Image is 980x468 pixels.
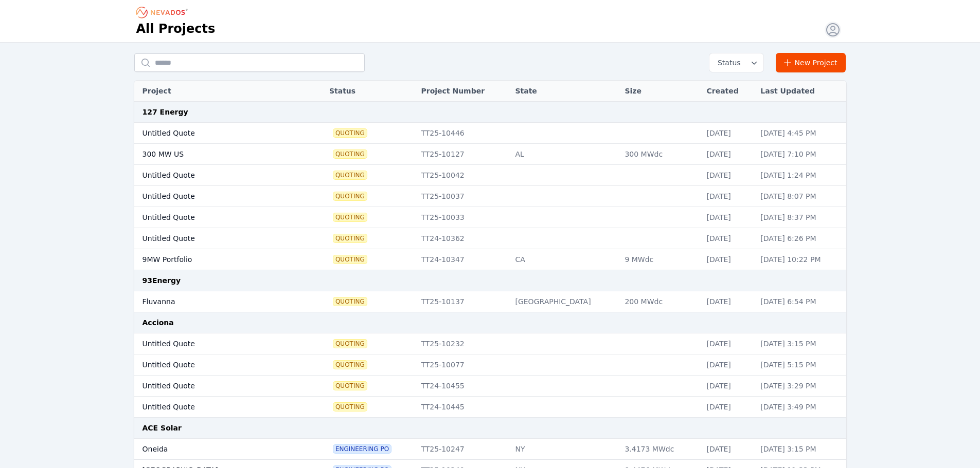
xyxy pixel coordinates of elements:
td: 300 MWdc [619,144,701,165]
th: Project [134,81,298,102]
td: [DATE] [701,291,755,312]
td: Untitled Quote [134,228,298,249]
tr: Untitled QuoteQuotingTT25-10033[DATE][DATE] 8:37 PM [134,207,846,228]
td: [DATE] 3:49 PM [755,397,846,418]
span: Quoting [333,340,367,348]
td: [DATE] 6:54 PM [755,291,846,312]
td: [DATE] [701,144,755,165]
tr: Untitled QuoteQuotingTT24-10362[DATE][DATE] 6:26 PM [134,228,846,249]
td: TT24-10445 [416,397,510,418]
td: TT25-10232 [416,333,510,354]
tr: 300 MW USQuotingTT25-10127AL300 MWdc[DATE][DATE] 7:10 PM [134,144,846,165]
td: Oneida [134,439,298,460]
td: 9MW Portfolio [134,249,298,270]
th: Size [619,81,701,102]
td: Untitled Quote [134,165,298,186]
span: Quoting [333,361,367,369]
td: TT25-10127 [416,144,510,165]
tr: Untitled QuoteQuotingTT25-10077[DATE][DATE] 5:15 PM [134,354,846,376]
tr: OneidaEngineering POTT25-10247NY3.4173 MWdc[DATE][DATE] 3:15 PM [134,439,846,460]
td: TT25-10137 [416,291,510,312]
tr: Untitled QuoteQuotingTT25-10232[DATE][DATE] 3:15 PM [134,333,846,354]
tr: FluvannaQuotingTT25-10137[GEOGRAPHIC_DATA]200 MWdc[DATE][DATE] 6:54 PM [134,291,846,312]
span: Quoting [333,255,367,264]
td: Untitled Quote [134,207,298,228]
td: Untitled Quote [134,123,298,144]
td: TT25-10033 [416,207,510,228]
td: [DATE] 3:15 PM [755,439,846,460]
td: [DATE] [701,123,755,144]
span: Status [714,58,741,68]
td: Untitled Quote [134,354,298,376]
td: AL [510,144,619,165]
th: Project Number [416,81,510,102]
th: Created [701,81,755,102]
td: [DATE] 3:15 PM [755,333,846,354]
td: 127 Energy [134,102,846,123]
td: [DATE] [701,186,755,207]
td: TT25-10247 [416,439,510,460]
span: Quoting [333,129,367,137]
td: [DATE] 4:45 PM [755,123,846,144]
td: [DATE] [701,249,755,270]
td: ACE Solar [134,418,846,439]
td: NY [510,439,619,460]
td: Fluvanna [134,291,298,312]
td: [DATE] [701,354,755,376]
span: Quoting [333,382,367,390]
tr: Untitled QuoteQuotingTT25-10042[DATE][DATE] 1:24 PM [134,165,846,186]
td: Acciona [134,312,846,333]
td: Untitled Quote [134,376,298,397]
span: Quoting [333,213,367,221]
span: Quoting [333,297,367,306]
tr: Untitled QuoteQuotingTT25-10037[DATE][DATE] 8:07 PM [134,186,846,207]
td: [DATE] [701,228,755,249]
span: Engineering PO [333,445,391,453]
td: [DATE] [701,439,755,460]
td: TT24-10455 [416,376,510,397]
td: TT25-10037 [416,186,510,207]
td: 3.4173 MWdc [619,439,701,460]
td: [DATE] 1:24 PM [755,165,846,186]
td: [DATE] 7:10 PM [755,144,846,165]
th: Last Updated [755,81,846,102]
span: Quoting [333,171,367,179]
tr: Untitled QuoteQuotingTT24-10455[DATE][DATE] 3:29 PM [134,376,846,397]
td: [DATE] 3:29 PM [755,376,846,397]
td: [DATE] [701,165,755,186]
td: TT24-10362 [416,228,510,249]
td: 93Energy [134,270,846,291]
td: [DATE] 8:07 PM [755,186,846,207]
td: TT24-10347 [416,249,510,270]
td: [DATE] 6:26 PM [755,228,846,249]
td: [DATE] 10:22 PM [755,249,846,270]
tr: 9MW PortfolioQuotingTT24-10347CA9 MWdc[DATE][DATE] 10:22 PM [134,249,846,270]
td: TT25-10077 [416,354,510,376]
td: 200 MWdc [619,291,701,312]
td: [DATE] [701,207,755,228]
span: Quoting [333,234,367,242]
td: [DATE] [701,376,755,397]
td: Untitled Quote [134,186,298,207]
th: State [510,81,619,102]
td: CA [510,249,619,270]
h1: All Projects [136,21,216,37]
tr: Untitled QuoteQuotingTT24-10445[DATE][DATE] 3:49 PM [134,397,846,418]
th: Status [324,81,416,102]
td: [DATE] [701,397,755,418]
td: TT25-10446 [416,123,510,144]
td: [DATE] 5:15 PM [755,354,846,376]
td: 300 MW US [134,144,298,165]
td: 9 MWdc [619,249,701,270]
td: [DATE] 8:37 PM [755,207,846,228]
td: [GEOGRAPHIC_DATA] [510,291,619,312]
tr: Untitled QuoteQuotingTT25-10446[DATE][DATE] 4:45 PM [134,123,846,144]
td: Untitled Quote [134,333,298,354]
td: TT25-10042 [416,165,510,186]
span: Quoting [333,403,367,411]
span: Quoting [333,192,367,200]
td: [DATE] [701,333,755,354]
button: Status [709,53,763,72]
td: Untitled Quote [134,397,298,418]
a: New Project [776,53,846,72]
